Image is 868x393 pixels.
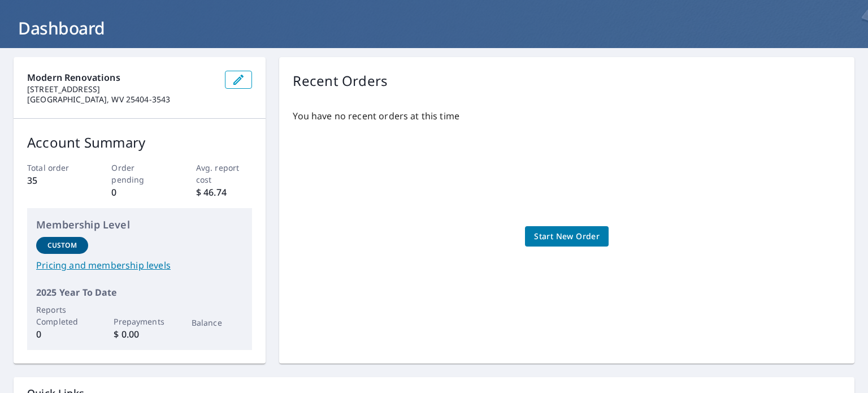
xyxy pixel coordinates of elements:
p: Account Summary [27,132,252,153]
a: Pricing and membership levels [36,258,243,272]
span: Start New Order [534,230,600,244]
p: Avg. report cost [196,162,253,185]
p: Custom [47,240,77,251]
h1: Dashboard [14,16,854,40]
p: Reports Completed [36,304,88,327]
p: 35 [27,174,84,187]
p: 0 [111,185,168,199]
p: Balance [192,317,244,329]
p: Prepayments [114,316,166,327]
p: 2025 Year To Date [36,286,243,299]
p: Order pending [111,162,168,185]
p: 0 [36,327,88,341]
p: Membership Level [36,217,243,232]
p: [GEOGRAPHIC_DATA], WV 25404-3543 [27,94,216,105]
p: You have no recent orders at this time [293,109,841,123]
p: [STREET_ADDRESS] [27,84,216,94]
p: Recent Orders [293,71,388,91]
a: Start New Order [525,226,609,247]
p: $ 0.00 [114,327,166,341]
p: $ 46.74 [196,185,253,199]
p: Total order [27,162,84,174]
p: Modern Renovations [27,71,216,84]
